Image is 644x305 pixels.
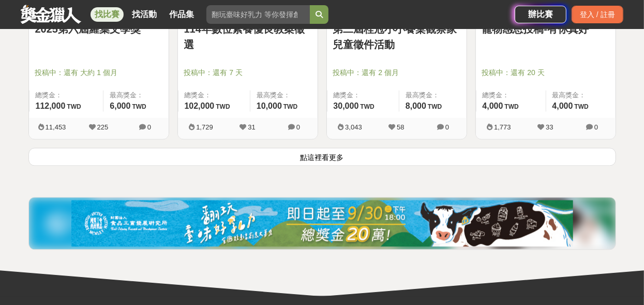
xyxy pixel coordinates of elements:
[296,123,300,131] span: 0
[248,123,255,131] span: 31
[505,103,519,110] span: TWD
[345,123,362,131] span: 3,043
[483,101,503,110] span: 4,000
[546,123,553,131] span: 33
[552,101,573,110] span: 4,000
[333,67,460,78] span: 投稿中：還有 2 個月
[483,90,540,100] span: 總獎金：
[185,90,244,100] span: 總獎金：
[397,123,404,131] span: 58
[283,103,297,110] span: TWD
[406,90,460,100] span: 最高獎金：
[91,7,124,22] a: 找比賽
[428,103,442,110] span: TWD
[28,148,616,166] button: 點這裡看更多
[572,6,623,23] div: 登入 / 註冊
[110,101,130,110] span: 6,000
[360,103,374,110] span: TWD
[196,123,213,131] span: 1,729
[36,101,66,110] span: 112,000
[216,103,230,110] span: TWD
[36,90,97,100] span: 總獎金：
[257,90,311,100] span: 最高獎金：
[333,21,460,52] a: 第二屆桂冠小小餐桌觀察家兒童徵件活動
[482,67,609,78] span: 投稿中：還有 20 天
[334,90,393,100] span: 總獎金：
[552,90,609,100] span: 最高獎金：
[594,123,598,131] span: 0
[257,101,282,110] span: 10,000
[184,21,311,52] a: 114年數位素養優良教案徵選
[515,6,566,23] a: 辦比賽
[128,7,161,22] a: 找活動
[575,103,589,110] span: TWD
[494,123,511,131] span: 1,773
[97,123,109,131] span: 225
[185,101,215,110] span: 102,000
[35,67,162,78] span: 投稿中：還有 大約 1 個月
[147,123,151,131] span: 0
[184,67,311,78] span: 投稿中：還有 7 天
[110,90,162,100] span: 最高獎金：
[67,103,81,110] span: TWD
[445,123,449,131] span: 0
[132,103,146,110] span: TWD
[165,7,198,22] a: 作品集
[206,5,310,24] input: 翻玩臺味好乳力 等你發揮創意！
[334,101,359,110] span: 30,000
[71,200,573,246] img: 11b6bcb1-164f-4f8f-8046-8740238e410a.jpg
[406,101,426,110] span: 8,000
[46,123,66,131] span: 11,453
